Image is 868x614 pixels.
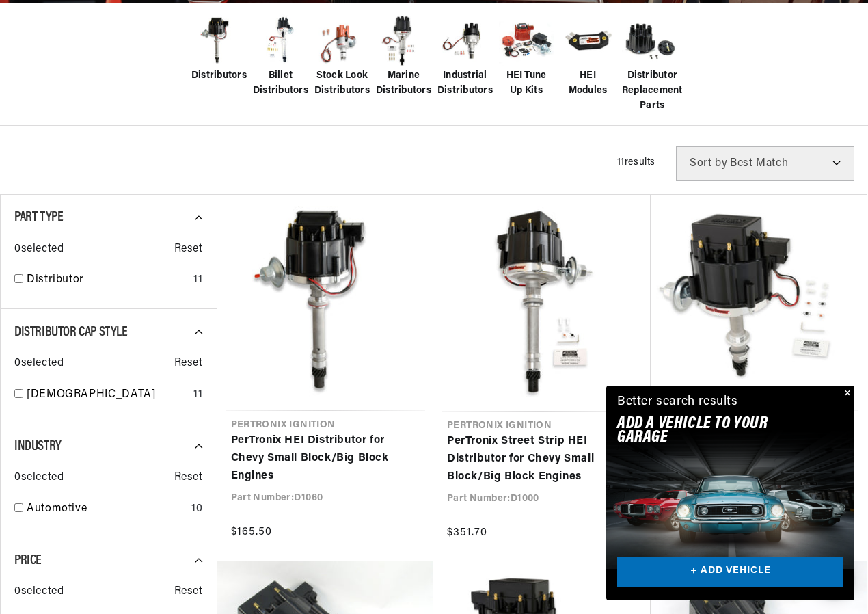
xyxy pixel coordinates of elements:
[14,241,64,258] span: 0 selected
[253,14,308,99] a: Billet Distributors Billet Distributors
[174,583,203,601] span: Reset
[314,68,370,99] span: Stock Look Distributors
[27,386,188,404] a: [DEMOGRAPHIC_DATA]
[622,68,683,114] span: Distributor Replacement Parts
[622,14,677,68] img: Distributor Replacement Parts
[838,386,854,402] button: Close
[27,271,188,289] a: Distributor
[191,14,246,68] img: Distributors
[253,68,308,99] span: Billet Distributors
[499,14,554,68] img: HEI Tune Up Kits
[174,355,203,373] span: Reset
[376,14,431,99] a: Marine Distributors Marine Distributors
[437,68,493,99] span: Industrial Distributors
[14,583,64,601] span: 0 selected
[193,386,202,404] div: 11
[314,14,369,68] img: Stock Look Distributors
[231,432,420,485] a: PerTronix HEI Distributor for Chevy Small Block/Big Block Engines
[191,14,246,83] a: Distributors Distributors
[622,14,677,114] a: Distributor Replacement Parts Distributor Replacement Parts
[191,68,247,83] span: Distributors
[174,241,203,258] span: Reset
[376,68,431,99] span: Marine Distributors
[499,14,554,99] a: HEI Tune Up Kits HEI Tune Up Kits
[676,146,854,181] select: Sort by
[437,14,492,99] a: Industrial Distributors Industrial Distributors
[560,14,615,68] img: HEI Modules
[690,158,727,169] span: Sort by
[14,440,62,453] span: Industry
[14,554,42,568] span: Price
[617,392,738,412] div: Better search results
[499,68,554,99] span: HEI Tune Up Kits
[14,355,64,373] span: 0 selected
[617,417,809,445] h2: Add A VEHICLE to your garage
[560,14,615,99] a: HEI Modules HEI Modules
[447,433,637,485] a: PerTronix Street Strip HEI Distributor for Chevy Small Block/Big Block Engines
[174,469,203,487] span: Reset
[376,14,431,68] img: Marine Distributors
[437,14,492,68] img: Industrial Distributors
[617,157,655,168] span: 11 results
[14,325,128,339] span: Distributor Cap Style
[314,14,369,99] a: Stock Look Distributors Stock Look Distributors
[560,68,615,99] span: HEI Modules
[14,211,63,224] span: Part Type
[191,500,202,518] div: 10
[14,469,64,487] span: 0 selected
[27,500,186,518] a: Automotive
[253,14,308,68] img: Billet Distributors
[617,557,843,587] a: + ADD VEHICLE
[193,271,202,289] div: 11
